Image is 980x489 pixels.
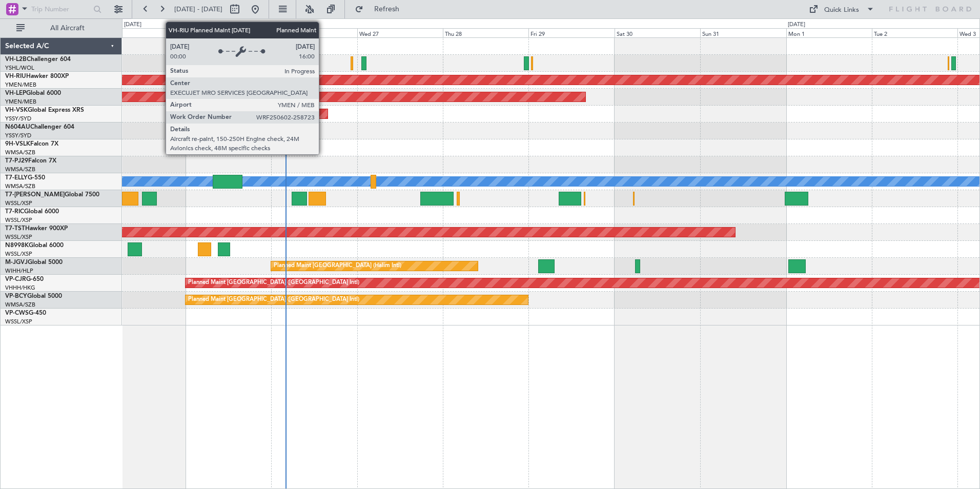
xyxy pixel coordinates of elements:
[788,21,805,29] div: [DATE]
[5,98,36,106] a: YMEN/MEB
[5,64,34,72] a: YSHL/WOL
[5,259,63,266] a: M-JGVJGlobal 5000
[824,5,859,15] div: Quick Links
[185,106,311,121] div: Unplanned Maint Sydney ([PERSON_NAME] Intl)
[5,81,36,89] a: YMEN/MEB
[5,192,65,198] span: T7-[PERSON_NAME]
[700,28,786,37] div: Sun 31
[5,115,31,123] a: YSSY/SYD
[5,233,32,241] a: WSSL/XSP
[5,124,30,130] span: N604AU
[188,292,359,308] div: Planned Maint [GEOGRAPHIC_DATA] ([GEOGRAPHIC_DATA] Intl)
[100,28,186,37] div: Sun 24
[5,209,59,215] a: T7-RICGlobal 6000
[5,242,29,249] span: N8998K
[5,107,28,113] span: VH-VSK
[271,28,357,37] div: Tue 26
[31,2,90,17] input: Trip Number
[27,25,108,32] span: All Aircraft
[5,284,35,292] a: VHHH/HKG
[5,73,69,79] a: VH-RIUHawker 800XP
[5,90,61,96] a: VH-LEPGlobal 6000
[5,276,44,282] a: VP-CJRG-650
[5,107,84,113] a: VH-VSKGlobal Express XRS
[5,250,32,258] a: WSSL/XSP
[5,56,71,63] a: VH-L2BChallenger 604
[5,149,35,156] a: WMSA/SZB
[5,132,31,139] a: YSSY/SYD
[5,166,35,173] a: WMSA/SZB
[5,175,45,181] a: T7-ELLYG-550
[872,28,957,37] div: Tue 2
[5,209,24,215] span: T7-RIC
[5,158,28,164] span: T7-PJ29
[5,310,46,316] a: VP-CWSG-450
[365,6,409,13] span: Refresh
[5,141,30,147] span: 9H-VSLK
[5,182,35,190] a: WMSA/SZB
[350,1,412,17] button: Refresh
[5,192,99,198] a: T7-[PERSON_NAME]Global 7500
[5,259,28,266] span: M-JGVJ
[5,276,26,282] span: VP-CJR
[5,90,26,96] span: VH-LEP
[5,73,26,79] span: VH-RIU
[5,226,25,232] span: T7-TST
[174,5,222,14] span: [DATE] - [DATE]
[11,20,111,36] button: All Aircraft
[274,258,401,274] div: Planned Maint [GEOGRAPHIC_DATA] (Halim Intl)
[5,141,58,147] a: 9H-VSLKFalcon 7X
[5,318,32,325] a: WSSL/XSP
[443,28,528,37] div: Thu 28
[5,216,32,224] a: WSSL/XSP
[124,21,141,29] div: [DATE]
[5,158,56,164] a: T7-PJ29Falcon 7X
[804,1,880,17] button: Quick Links
[5,175,28,181] span: T7-ELLY
[5,267,33,275] a: WIHH/HLP
[615,28,700,37] div: Sat 30
[188,275,359,291] div: Planned Maint [GEOGRAPHIC_DATA] ([GEOGRAPHIC_DATA] Intl)
[5,226,68,232] a: T7-TSTHawker 900XP
[5,310,29,316] span: VP-CWS
[186,28,271,37] div: Mon 25
[5,199,32,207] a: WSSL/XSP
[528,28,614,37] div: Fri 29
[5,293,62,299] a: VP-BCYGlobal 5000
[5,56,27,63] span: VH-L2B
[357,28,443,37] div: Wed 27
[5,124,74,130] a: N604AUChallenger 604
[5,293,27,299] span: VP-BCY
[5,242,64,249] a: N8998KGlobal 6000
[786,28,872,37] div: Mon 1
[5,301,35,309] a: WMSA/SZB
